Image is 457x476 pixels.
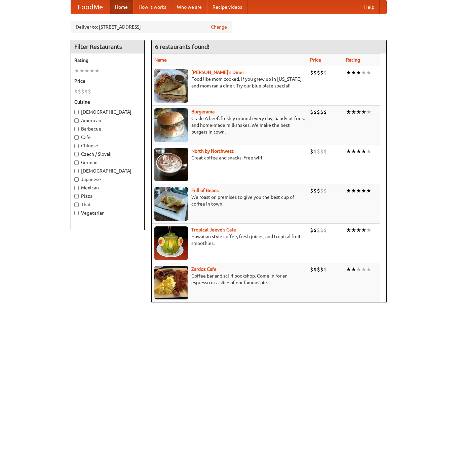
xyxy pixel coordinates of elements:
[191,188,219,193] b: Full of Beans
[74,110,79,114] input: [DEMOGRAPHIC_DATA]
[154,69,188,103] img: sallys.jpg
[351,226,356,234] li: ★
[320,266,323,273] li: $
[351,69,356,76] li: ★
[310,266,313,273] li: $
[310,148,313,155] li: $
[346,187,351,194] li: ★
[74,78,141,84] h5: Price
[313,69,317,76] li: $
[74,193,141,199] label: Pizza
[310,108,313,116] li: $
[74,210,141,216] label: Vegetarian
[351,266,356,273] li: ★
[154,233,305,247] p: Hawaiian style coffee, fresh juices, and tropical fruit smoothies.
[74,201,141,208] label: Thai
[310,226,313,234] li: $
[356,148,361,155] li: ★
[351,148,356,155] li: ★
[74,57,141,64] h5: Rating
[313,266,317,273] li: $
[323,69,327,76] li: $
[74,169,79,173] input: [DEMOGRAPHIC_DATA]
[78,88,81,95] li: $
[84,88,88,95] li: $
[346,148,351,155] li: ★
[356,266,361,273] li: ★
[154,57,167,63] a: Name
[366,148,371,155] li: ★
[207,0,247,14] a: Recipe videos
[172,0,207,14] a: Who we are
[346,69,351,76] li: ★
[154,266,188,299] img: zardoz.jpg
[320,148,323,155] li: $
[74,134,141,141] label: Cafe
[74,144,79,148] input: Chinese
[88,88,91,95] li: $
[74,203,79,207] input: Thai
[346,266,351,273] li: ★
[74,177,79,182] input: Japanese
[71,40,144,53] h4: Filter Restaurants
[74,186,79,190] input: Mexican
[323,187,327,194] li: $
[74,135,79,140] input: Cafe
[191,227,236,232] a: Tropical Jeeve's Cafe
[154,108,188,142] img: burgerama.jpg
[79,67,84,74] li: ★
[154,187,188,221] img: beans.jpg
[74,160,79,165] input: German
[351,108,356,116] li: ★
[154,115,305,135] p: Grade A beef, freshly ground every day, hand-cut fries, and home-made milkshakes. We make the bes...
[346,226,351,234] li: ★
[154,76,305,89] p: Food like mom cooked, if you grew up in [US_STATE] and mom ran a diner. Try our blue plate special!
[154,272,305,286] p: Coffee bar and sci-fi bookshop. Come in for an espresso or a slice of our famous pie.
[323,226,327,234] li: $
[74,125,141,132] label: Barbecue
[191,266,217,272] b: Zardoz Cafe
[361,69,366,76] li: ★
[154,226,188,260] img: jeeves.jpg
[317,108,320,116] li: $
[74,67,79,74] li: ★
[313,187,317,194] li: $
[74,184,141,191] label: Mexican
[74,117,141,124] label: American
[366,187,371,194] li: ★
[191,70,244,75] a: [PERSON_NAME]'s Diner
[320,108,323,116] li: $
[191,148,234,154] a: North by Northwest
[74,118,79,123] input: American
[366,266,371,273] li: ★
[317,187,320,194] li: $
[310,57,321,63] a: Price
[320,187,323,194] li: $
[366,108,371,116] li: ★
[317,226,320,234] li: $
[74,151,141,157] label: Czech / Slovak
[154,154,305,161] p: Great coffee and snacks. Free wifi.
[81,88,84,95] li: $
[361,187,366,194] li: ★
[323,266,327,273] li: $
[155,43,210,50] ng-pluralize: 6 restaurants found!
[191,109,215,114] a: Burgerama
[71,21,232,33] div: Deliver to: [STREET_ADDRESS]
[356,69,361,76] li: ★
[74,211,79,215] input: Vegetarian
[361,226,366,234] li: ★
[320,226,323,234] li: $
[154,148,188,181] img: north.jpg
[317,266,320,273] li: $
[313,148,317,155] li: $
[74,176,141,183] label: Japanese
[313,108,317,116] li: $
[74,168,141,174] label: [DEMOGRAPHIC_DATA]
[84,67,89,74] li: ★
[74,99,141,105] h5: Cuisine
[351,187,356,194] li: ★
